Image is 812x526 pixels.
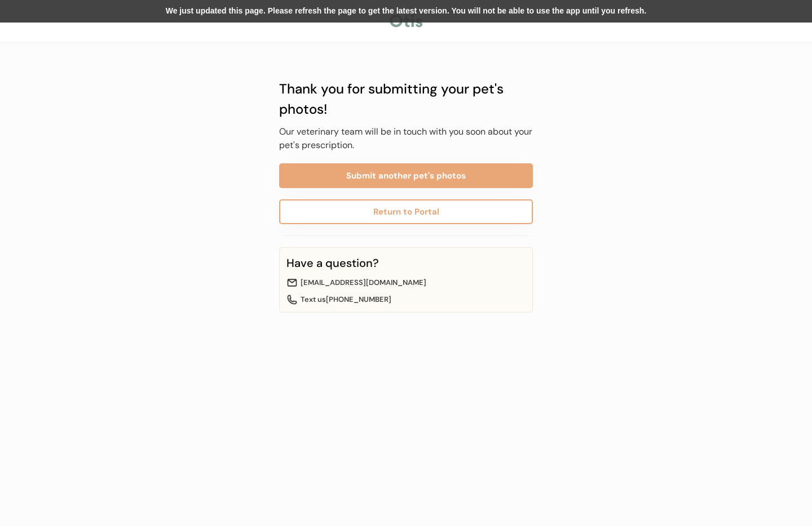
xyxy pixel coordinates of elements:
[279,199,533,224] button: Return to Portal
[279,125,533,152] div: Our veterinary team will be in touch with you soon about your pet's prescription.
[279,79,533,119] div: Thank you for submitting your pet's photos!
[286,255,526,271] div: Have a question?
[301,294,526,305] div: Text us
[326,295,391,304] a: [PHONE_NUMBER]
[279,163,533,188] button: Submit another pet's photos
[301,278,426,287] a: [EMAIL_ADDRESS][DOMAIN_NAME]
